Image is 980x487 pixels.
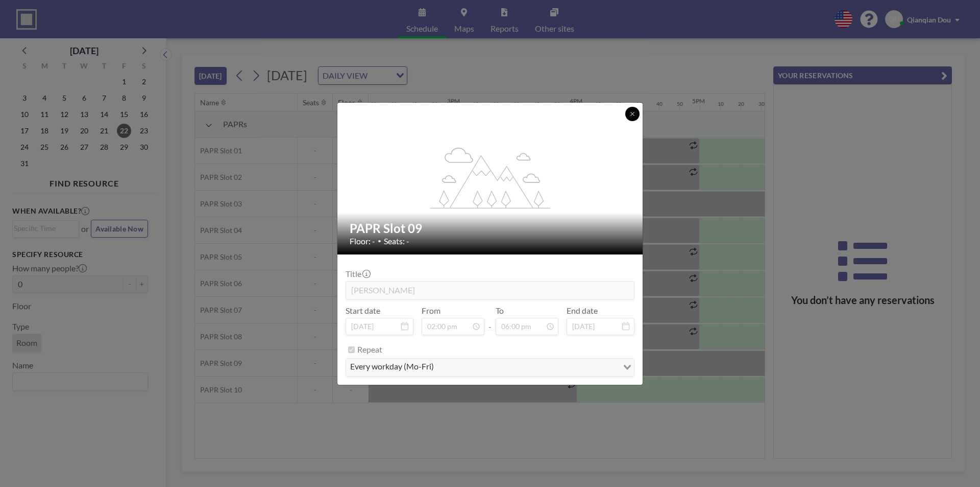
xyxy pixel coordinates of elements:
label: Repeat [357,344,382,355]
label: Start date [346,306,380,316]
h2: PAPR Slot 09 [350,221,631,236]
span: Floor: - [350,236,375,246]
g: flex-grow: 1.2; [430,147,551,208]
label: Title [346,269,370,279]
span: Seats: - [384,236,409,246]
span: - [488,309,492,332]
label: To [496,306,504,316]
span: • [378,237,381,245]
input: Search for option [437,361,617,374]
label: End date [567,306,598,316]
span: every workday (Mo-Fri) [348,361,436,374]
div: Search for option [346,359,634,376]
label: From [422,306,440,316]
input: (No title) [346,282,634,299]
